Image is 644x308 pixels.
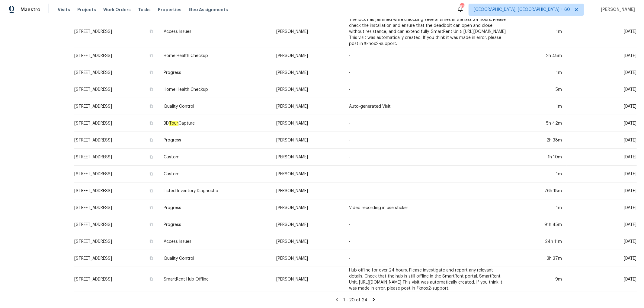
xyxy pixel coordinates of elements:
[149,188,154,193] button: Copy Address
[74,199,159,216] td: [STREET_ADDRESS]
[344,166,513,183] td: -
[159,183,271,199] td: Listed Inventory Diagnostic
[159,267,271,292] td: SmartRent Hub Offline
[513,98,567,115] td: 1m
[567,64,637,81] td: [DATE]
[513,115,567,132] td: 5h 42m
[271,183,344,199] td: [PERSON_NAME]
[149,70,154,75] button: Copy Address
[74,233,159,250] td: [STREET_ADDRESS]
[271,267,344,292] td: [PERSON_NAME]
[513,183,567,199] td: 76h 18m
[513,199,567,216] td: 1m
[74,16,159,47] td: [STREET_ADDRESS]
[567,132,637,149] td: [DATE]
[513,216,567,233] td: 91h 45m
[74,47,159,64] td: [STREET_ADDRESS]
[567,81,637,98] td: [DATE]
[159,166,271,183] td: Custom
[567,183,637,199] td: [DATE]
[513,250,567,267] td: 3h 37m
[567,166,637,183] td: [DATE]
[567,16,637,47] td: [DATE]
[567,267,637,292] td: [DATE]
[513,81,567,98] td: 5m
[567,199,637,216] td: [DATE]
[149,171,154,176] button: Copy Address
[149,120,154,126] button: Copy Address
[344,183,513,199] td: -
[567,233,637,250] td: [DATE]
[344,199,513,216] td: Video recording in use sticker
[74,64,159,81] td: [STREET_ADDRESS]
[149,29,154,34] button: Copy Address
[344,216,513,233] td: -
[74,132,159,149] td: [STREET_ADDRESS]
[74,183,159,199] td: [STREET_ADDRESS]
[271,149,344,166] td: [PERSON_NAME]
[344,16,513,47] td: The lock has jammed while unlocking several times in the last 24 hours. Please check the installa...
[159,64,271,81] td: Progress
[74,250,159,267] td: [STREET_ADDRESS]
[271,250,344,267] td: [PERSON_NAME]
[460,4,464,10] div: 819
[344,98,513,115] td: Auto-generated Visit
[513,267,567,292] td: 9m
[58,7,70,13] span: Visits
[513,166,567,183] td: 1m
[271,64,344,81] td: [PERSON_NAME]
[344,115,513,132] td: -
[271,166,344,183] td: [PERSON_NAME]
[77,7,96,13] span: Projects
[149,222,154,227] button: Copy Address
[567,216,637,233] td: [DATE]
[513,47,567,64] td: 2h 48m
[271,81,344,98] td: [PERSON_NAME]
[159,47,271,64] td: Home Health Checkup
[271,199,344,216] td: [PERSON_NAME]
[149,137,154,143] button: Copy Address
[344,267,513,292] td: Hub offline for over 24 hours. Please investigate and report any relevant details. Check that the...
[159,149,271,166] td: Custom
[344,132,513,149] td: -
[271,98,344,115] td: [PERSON_NAME]
[149,154,154,160] button: Copy Address
[271,47,344,64] td: [PERSON_NAME]
[513,233,567,250] td: 24h 11m
[149,256,154,261] button: Copy Address
[344,250,513,267] td: -
[513,132,567,149] td: 2h 38m
[149,276,154,282] button: Copy Address
[159,132,271,149] td: Progress
[74,149,159,166] td: [STREET_ADDRESS]
[103,7,131,13] span: Work Orders
[344,47,513,64] td: -
[344,81,513,98] td: -
[74,81,159,98] td: [STREET_ADDRESS]
[159,233,271,250] td: Access Issues
[271,233,344,250] td: [PERSON_NAME]
[344,149,513,166] td: -
[513,149,567,166] td: 1h 10m
[149,87,154,92] button: Copy Address
[149,239,154,244] button: Copy Address
[74,115,159,132] td: [STREET_ADDRESS]
[567,98,637,115] td: [DATE]
[138,8,151,12] span: Tasks
[159,250,271,267] td: Quality Control
[567,47,637,64] td: [DATE]
[74,166,159,183] td: [STREET_ADDRESS]
[159,98,271,115] td: Quality Control
[567,149,637,166] td: [DATE]
[169,121,178,126] em: Tour
[159,16,271,47] td: Access Issues
[271,16,344,47] td: [PERSON_NAME]
[158,7,181,13] span: Properties
[271,132,344,149] td: [PERSON_NAME]
[74,216,159,233] td: [STREET_ADDRESS]
[74,267,159,292] td: [STREET_ADDRESS]
[149,53,154,58] button: Copy Address
[149,103,154,109] button: Copy Address
[474,7,570,13] span: [GEOGRAPHIC_DATA], [GEOGRAPHIC_DATA] + 60
[344,233,513,250] td: -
